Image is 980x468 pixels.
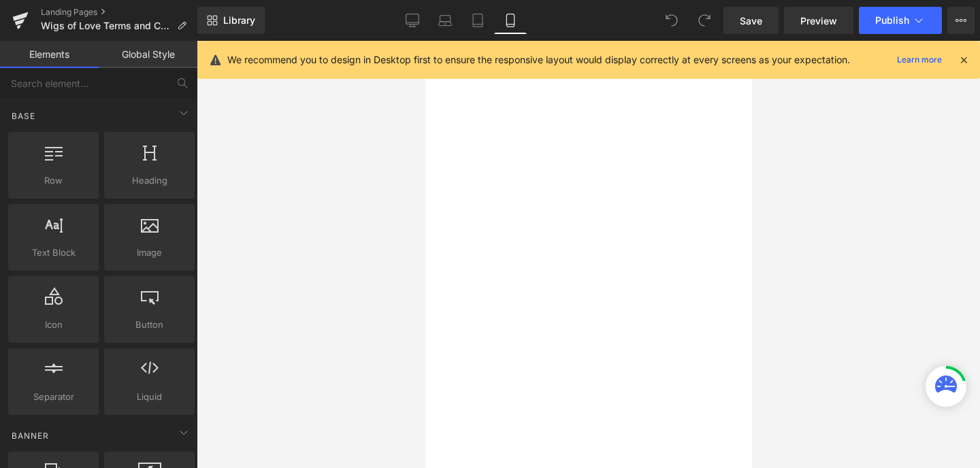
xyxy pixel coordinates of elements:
[947,7,975,34] button: More
[108,318,191,332] span: Button
[892,52,947,68] a: Learn more
[875,15,909,26] span: Publish
[227,52,850,67] p: We recommend you to design in Desktop first to ensure the responsive layout would display correct...
[108,246,191,260] span: Image
[41,20,171,31] span: Wigs of Love Terms and Conditions
[12,246,95,260] span: Text Block
[108,173,191,188] span: Heading
[108,390,191,404] span: Liquid
[658,7,685,34] button: Undo
[41,7,197,18] a: Landing Pages
[197,7,265,34] a: New Library
[784,7,853,34] a: Preview
[10,429,50,442] span: Banner
[740,14,762,28] span: Save
[396,7,429,34] a: Desktop
[859,7,942,34] button: Publish
[461,7,494,34] a: Tablet
[494,7,527,34] a: Mobile
[691,7,718,34] button: Redo
[10,110,37,122] span: Base
[223,14,255,27] span: Library
[12,390,95,404] span: Separator
[12,173,95,188] span: Row
[800,14,837,28] span: Preview
[99,41,197,68] a: Global Style
[12,318,95,332] span: Icon
[429,7,461,34] a: Laptop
